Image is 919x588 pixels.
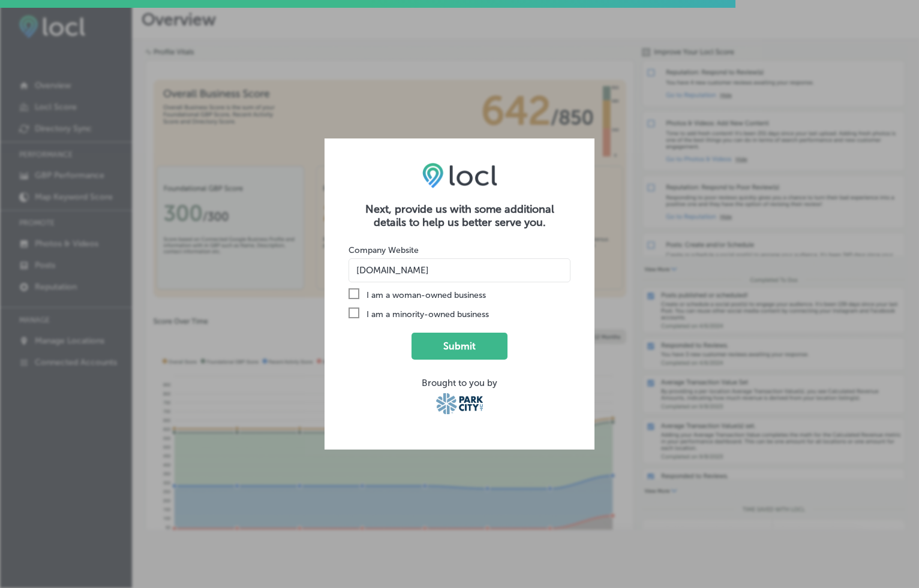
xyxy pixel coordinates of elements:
label: Company Website [349,245,419,255]
label: I am a woman-owned business [349,288,570,301]
h2: Next, provide us with some additional details to help us better serve you. [349,203,570,229]
label: I am a minority-owned business [349,307,570,321]
div: Brought to you by [349,378,570,388]
img: Park City [436,393,483,414]
button: Submit [412,333,507,360]
img: LOCL logo [422,162,497,189]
